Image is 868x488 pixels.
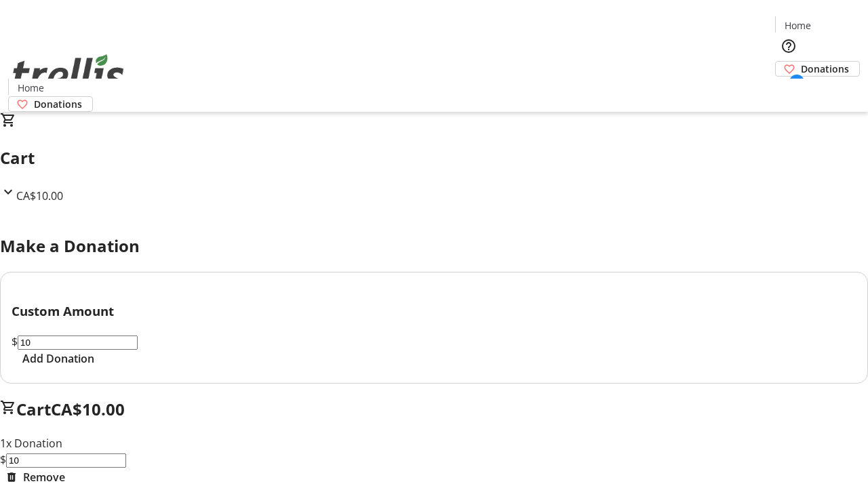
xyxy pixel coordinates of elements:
button: Add Donation [12,350,105,367]
span: CA$10.00 [51,398,125,420]
span: Remove [23,469,65,485]
input: Donation Amount [18,335,138,350]
span: CA$10.00 [16,188,63,203]
span: $ [12,334,18,349]
button: Cart [775,77,802,104]
a: Donations [775,61,860,77]
a: Home [776,18,819,33]
button: Help [775,33,802,60]
span: Home [18,81,44,95]
span: Donations [801,62,849,76]
a: Home [9,81,52,95]
input: Donation Amount [6,453,126,468]
span: Home [785,18,811,33]
span: Donations [34,97,82,111]
a: Donations [8,96,93,112]
span: Add Donation [22,350,94,367]
img: Orient E2E Organization vjlQ4Jt33u's Logo [8,39,129,107]
h3: Custom Amount [12,302,856,321]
